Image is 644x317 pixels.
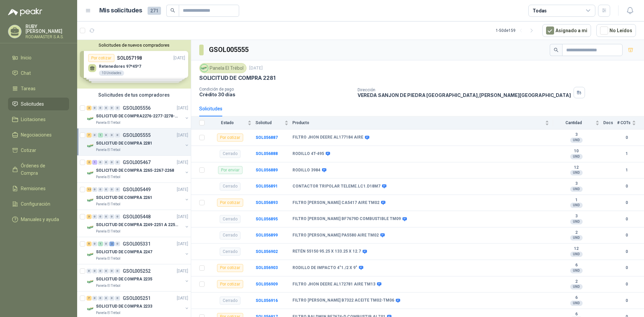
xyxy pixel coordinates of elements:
p: GSOL005448 [123,214,151,219]
b: CONTACTOR TRIPOLAR TELEME.LC1.D18M7 [292,184,380,189]
b: 2 [553,279,599,284]
span: Manuales y ayuda [21,216,59,223]
div: 2 [87,160,92,165]
p: [DATE] [177,295,188,302]
a: 0 0 0 0 0 0 GSOL005252[DATE] Company LogoSOLICITUD DE COMPRA 2235Panela El Trébol [87,267,190,288]
b: SOL056916 [256,298,278,303]
b: 3 [553,181,599,187]
img: Company Logo [87,142,95,150]
div: Por cotizar [217,264,243,272]
h1: Mis solicitudes [99,6,142,15]
div: Por cotizar [217,134,243,142]
div: 7 [87,133,92,138]
a: SOL056889 [256,168,278,172]
div: 0 [109,214,114,219]
b: 6 [553,312,599,317]
img: Company Logo [87,169,95,177]
a: Negociaciones [8,128,69,141]
img: Company Logo [87,305,95,313]
div: 0 [98,269,103,273]
div: 0 [92,187,97,192]
div: Cerrado [220,297,240,305]
p: SOLICITUD DE COMPRA 2233 [96,303,152,310]
div: 0 [98,187,103,192]
span: Chat [21,69,31,77]
p: [DATE] [177,268,188,274]
p: Panela El Trébol [96,174,120,180]
p: SOLICITUD DE COMPRA 2281 [96,140,152,147]
div: 0 [109,187,114,192]
p: SOLICITUD DE COMPRA 2249-2251 A 2256-2258 Y 2262 [96,222,179,228]
p: [DATE] [177,105,188,111]
span: search [170,8,175,13]
div: 0 [109,133,114,138]
div: UND [570,252,583,257]
p: RUBY [PERSON_NAME] [25,24,69,34]
th: Docs [603,116,617,129]
div: Solicitudes de tus compradores [77,89,191,101]
a: SOL056891 [256,184,278,189]
p: RODAMASTER S.A.S. [25,35,69,39]
img: Company Logo [201,64,208,72]
div: Cerrado [220,150,240,158]
div: Por cotizar [217,280,243,288]
div: 0 [109,160,114,165]
b: FILTRO JHON DEERE AL177184 AIRE [292,135,363,140]
div: 0 [104,269,109,273]
div: 1 [92,160,97,165]
b: 6 [553,295,599,301]
div: 0 [98,296,103,301]
img: Logo peakr [8,8,42,16]
p: Panela El Trébol [96,283,120,288]
b: RODILLO 3984 [292,168,320,173]
a: SOL056899 [256,233,278,237]
div: 5 [87,242,92,246]
div: 0 [92,242,97,246]
div: Cerrado [220,248,240,256]
a: SOL056895 [256,217,278,221]
div: 0 [115,187,120,192]
b: FILTRO [PERSON_NAME] BF7679D COMBUSTIBLE TM09 [292,216,401,222]
p: [DATE] [177,241,188,247]
div: UND [570,170,583,175]
p: Condición de pago [199,87,352,92]
span: Inicio [21,54,32,61]
span: 271 [148,7,161,15]
div: UND [570,235,583,241]
h3: GSOL005555 [209,45,250,55]
th: Estado [209,116,256,129]
div: 0 [115,269,120,273]
b: 10 [553,149,599,154]
div: Por enviar [218,166,243,174]
a: Remisiones [8,182,69,195]
div: 0 [104,214,109,219]
img: Company Logo [87,196,95,204]
span: Solicitudes [21,100,44,108]
div: 0 [115,160,120,165]
div: 0 [92,106,97,110]
button: Asignado a mi [542,24,591,37]
div: 0 [109,269,114,273]
div: 0 [109,106,114,110]
div: Panela El Trébol [199,63,247,73]
b: FILTRO [PERSON_NAME] CA5417 AIRE TM02 [292,200,379,206]
span: Negociaciones [21,131,52,139]
div: 0 [104,106,109,110]
b: 1 [553,198,599,203]
p: Panela El Trébol [96,256,120,261]
p: GSOL005251 [123,296,151,301]
div: 0 [109,296,114,301]
b: 12 [553,246,599,252]
div: 0 [104,187,109,192]
p: GSOL005467 [123,160,151,165]
b: FILTRO JHON DEERE AL172781 AIRE TM13 [292,282,375,287]
div: Por cotizar [217,199,243,207]
p: Panela El Trébol [96,120,120,125]
span: Licitaciones [21,116,46,123]
div: 0 [115,133,120,138]
div: Cerrado [220,182,240,191]
a: Licitaciones [8,113,69,126]
div: 0 [104,160,109,165]
b: 0 [617,135,636,141]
